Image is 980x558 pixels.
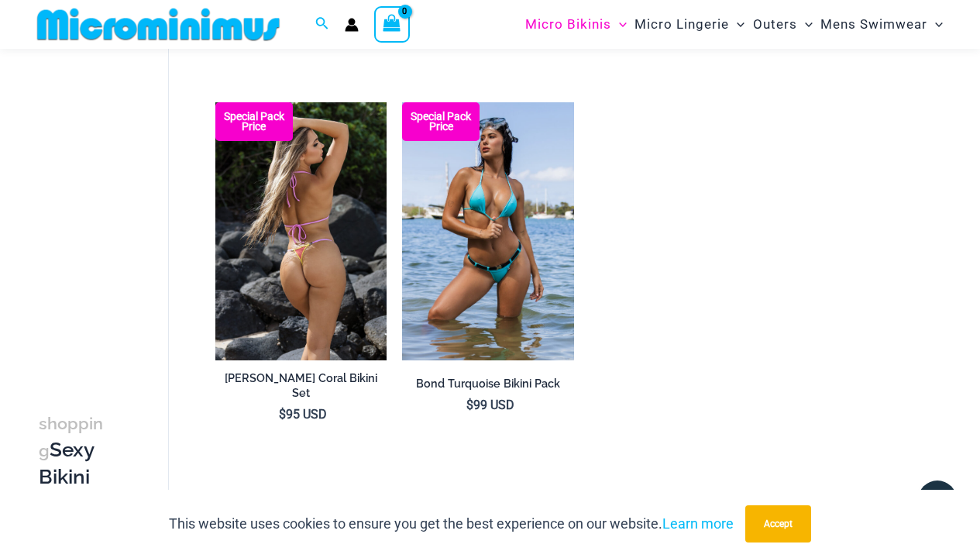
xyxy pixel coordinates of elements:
[519,2,949,46] nav: Site Navigation
[279,407,327,422] bdi: 95 USD
[39,414,103,460] span: shopping
[466,398,514,412] bdi: 99 USD
[374,6,410,42] a: View Shopping Cart, empty
[402,377,574,397] a: Bond Turquoise Bikini Pack
[797,5,813,44] span: Menu Toggle
[820,5,927,44] span: Mens Swimwear
[753,5,797,44] span: Outers
[215,371,387,406] a: [PERSON_NAME] Coral Bikini Set
[215,102,387,360] img: Maya Sunkist Coral 309 Top 469 Bottom 04
[215,102,387,360] a: Maya Sunkist Coral 309 Top 469 Bottom 02 Maya Sunkist Coral 309 Top 469 Bottom 04Maya Sunkist Cor...
[525,5,611,44] span: Micro Bikinis
[402,377,574,391] h2: Bond Turquoise Bikini Pack
[279,407,286,422] span: $
[402,102,574,360] a: Bond Turquoise 312 Top 492 Bottom 02 Bond Turquoise 312 Top 492 Bottom 03Bond Turquoise 312 Top 4...
[39,52,178,362] iframe: TrustedSite Certified
[611,5,627,44] span: Menu Toggle
[749,5,817,44] a: OutersMenu ToggleMenu Toggle
[466,398,473,412] span: $
[402,112,480,132] b: Special Pack Price
[215,371,387,400] h2: [PERSON_NAME] Coral Bikini Set
[345,18,359,32] a: Account icon link
[169,512,734,536] p: This website uses cookies to ensure you get the best experience on our website.
[315,15,329,34] a: Search icon link
[31,7,286,42] img: MM SHOP LOGO FLAT
[745,505,811,542] button: Accept
[402,102,574,360] img: Bond Turquoise 312 Top 492 Bottom 02
[729,5,744,44] span: Menu Toggle
[215,112,293,132] b: Special Pack Price
[817,5,947,44] a: Mens SwimwearMenu ToggleMenu Toggle
[631,5,748,44] a: Micro LingerieMenu ToggleMenu Toggle
[927,5,943,44] span: Menu Toggle
[634,5,729,44] span: Micro Lingerie
[521,5,631,44] a: Micro BikinisMenu ToggleMenu Toggle
[662,515,734,532] a: Learn more
[39,410,114,516] h3: Sexy Bikini Sets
